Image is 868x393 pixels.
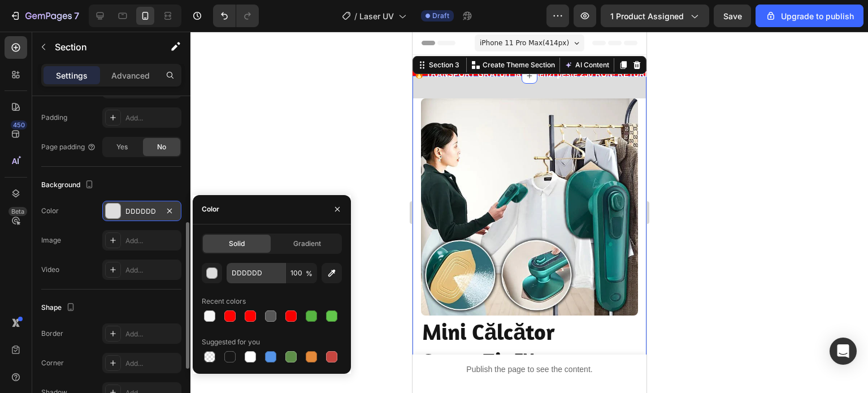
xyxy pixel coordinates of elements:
[125,113,179,123] div: Add...
[5,5,84,27] button: 7
[293,239,321,249] span: Gradient
[202,296,246,306] div: Recent colors
[41,235,61,245] div: Image
[227,263,285,283] input: Eg: FFFFFF
[125,329,179,339] div: Add...
[41,113,67,123] div: Padding
[41,265,59,275] div: Video
[8,207,27,216] div: Beta
[70,28,142,38] p: Create Theme Section
[354,10,357,22] span: /
[202,337,260,347] div: Suggested for you
[41,206,59,216] div: Color
[202,204,219,214] div: Color
[830,338,857,365] div: Open Intercom Messenger
[125,265,179,275] div: Add...
[56,70,88,81] p: Settings
[610,10,684,22] span: 1 product assigned
[14,28,49,38] div: Section 3
[723,11,742,21] span: Save
[41,358,64,368] div: Corner
[74,9,79,23] p: 7
[306,269,313,279] span: %
[213,5,259,27] div: Undo/Redo
[765,10,854,22] div: Upgrade to publish
[125,236,179,246] div: Add...
[55,40,147,54] p: Section
[125,206,158,217] div: DDDDDD
[157,142,166,152] span: No
[41,300,77,316] div: Shape
[432,11,449,21] span: Draft
[41,142,96,152] div: Page padding
[125,359,179,369] div: Add...
[111,70,150,81] p: Advanced
[359,10,394,22] span: Laser UV
[41,329,63,339] div: Border
[756,5,863,27] button: Upgrade to publish
[11,120,27,129] div: 450
[601,5,709,27] button: 1 product assigned
[2,38,506,47] strong: 🔥 TRANSPORT GRATUIT la comenzi peste 250 RON! RETURNĂRI SIMPLE! PESTE [DATE] CLIENȚI MULȚUMIȚI! C...
[41,178,96,193] div: Background
[150,27,199,40] button: AI Content
[229,239,245,249] span: Solid
[116,142,128,152] span: Yes
[413,32,646,393] iframe: Design area
[8,284,225,345] h2: Mini Călcător SteamZip™
[714,5,751,27] button: Save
